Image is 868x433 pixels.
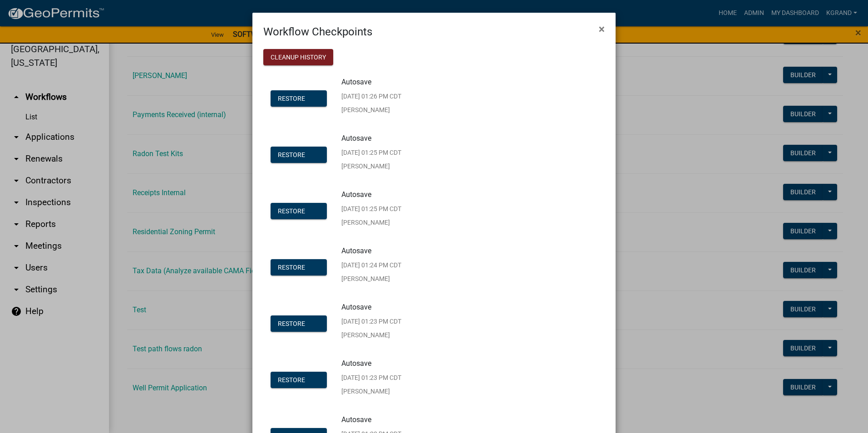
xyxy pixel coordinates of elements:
button: Restore [271,259,327,276]
span: Restore [278,376,305,383]
p: Autosave [341,135,387,142]
span: Restore [278,320,305,327]
p: [PERSON_NAME] [341,388,401,394]
p: [DATE] 01:23 PM CDT [341,318,401,325]
button: Close [592,16,612,42]
p: Autosave [341,416,387,423]
button: Restore [271,203,327,219]
p: Autosave [341,191,387,198]
p: [DATE] 01:24 PM CDT [341,262,401,268]
button: Restore [271,372,327,388]
p: [PERSON_NAME] [341,276,401,282]
p: Autosave [341,304,387,311]
p: [PERSON_NAME] [341,107,401,113]
p: Autosave [341,360,387,367]
p: [PERSON_NAME] [341,219,401,226]
p: [PERSON_NAME] [341,163,401,169]
h4: Workflow Checkpoints [263,24,372,40]
p: Autosave [341,79,387,86]
button: Restore [271,90,327,107]
span: Restore [278,94,305,102]
p: [DATE] 01:26 PM CDT [341,93,401,99]
span: Restore [278,263,305,271]
span: × [599,23,605,35]
p: [DATE] 01:25 PM CDT [341,149,401,156]
span: Restore [278,151,305,158]
p: [PERSON_NAME] [341,332,401,338]
button: Restore [271,147,327,163]
p: [DATE] 01:25 PM CDT [341,206,401,212]
p: [DATE] 01:23 PM CDT [341,374,401,381]
p: Autosave [341,247,387,255]
span: Restore [278,207,305,214]
button: Cleanup History [263,49,333,65]
button: Restore [271,315,327,332]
